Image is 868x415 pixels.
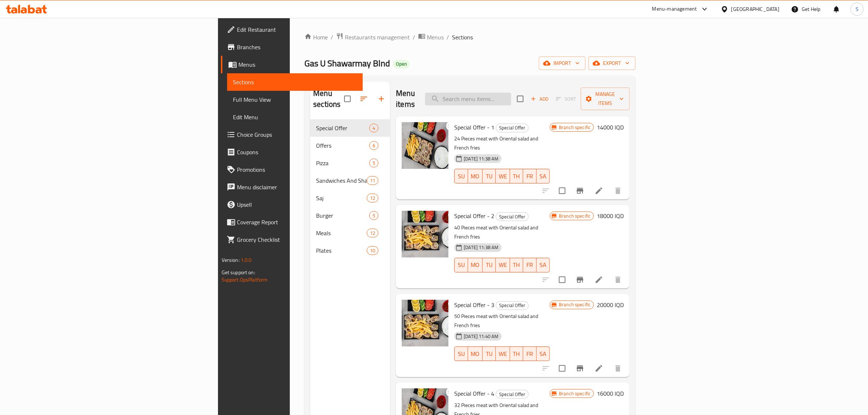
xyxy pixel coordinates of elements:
a: Restaurants management [336,32,410,42]
span: Sort sections [355,90,373,108]
button: MO [468,169,483,183]
button: export [588,57,635,70]
span: [DATE] 11:38 AM [461,244,501,251]
div: Special Offer [496,301,529,310]
li: / [413,33,415,42]
span: TU [486,260,493,270]
span: Branch specific [556,213,593,220]
span: Select all sections [340,91,355,106]
button: SU [454,169,468,183]
span: Meals [316,229,367,237]
span: Pizza [316,159,369,167]
button: delete [609,271,627,288]
span: FR [526,171,533,182]
span: Burger [316,211,369,220]
span: Add item [528,93,551,105]
span: TH [513,349,520,359]
button: MO [468,258,483,272]
button: MO [468,346,483,361]
span: Special Offer [496,390,528,399]
span: Menus [427,33,444,42]
button: FR [523,169,536,183]
span: 5 [370,160,378,167]
a: Menus [418,32,444,42]
div: Pizza5 [310,154,390,172]
span: Choice Groups [237,130,357,139]
span: SU [458,171,465,182]
h6: 16000 IQD [597,388,624,399]
a: Branches [221,38,363,56]
div: items [369,124,378,132]
nav: breadcrumb [304,32,635,42]
span: Special Offer - 4 [454,388,494,399]
span: WE [499,171,507,182]
button: Branch-specific-item [571,360,589,377]
span: Get support on: [222,268,255,277]
button: TH [510,169,523,183]
p: 24 Pieces meat with Oriental salad and French fries [454,134,550,152]
button: TU [483,346,496,361]
span: [DATE] 11:38 AM [461,155,501,162]
span: Select section [513,91,528,106]
div: items [367,176,378,185]
div: Special Offer [496,124,529,132]
span: 11 [367,177,378,184]
span: Sections [233,78,357,86]
span: Add [530,95,549,103]
span: WE [499,349,507,359]
button: TH [510,346,523,361]
div: items [367,194,378,202]
img: Special Offer - 2 [402,211,448,257]
span: SU [458,349,465,359]
span: SA [540,349,547,359]
button: WE [496,258,510,272]
button: FR [523,346,536,361]
div: Meals12 [310,224,390,242]
a: Upsell [221,196,363,213]
span: TU [486,171,493,182]
span: Sandwiches And Shawarma [316,176,367,185]
div: Plates [316,246,367,255]
a: Edit menu item [595,275,603,284]
a: Choice Groups [221,126,363,143]
button: WE [496,169,510,183]
button: TH [510,258,523,272]
button: WE [496,346,510,361]
div: items [369,159,378,167]
h6: 14000 IQD [597,122,624,132]
a: Coupons [221,143,363,161]
span: MO [471,260,480,270]
a: Edit menu item [595,364,603,373]
span: 12 [367,195,378,202]
span: 4 [370,125,378,132]
a: Full Menu View [227,91,363,108]
span: Saj [316,194,367,202]
span: Special Offer - 2 [454,210,494,221]
div: Burger5 [310,207,390,224]
a: Coverage Report [221,213,363,231]
span: Restaurants management [345,33,410,42]
div: Special Offer [496,390,529,399]
button: SA [537,258,550,272]
img: Special Offer - 1 [402,122,448,169]
a: Promotions [221,161,363,178]
div: Sandwiches And Shawarma11 [310,172,390,189]
span: SU [458,260,465,270]
span: Branches [237,43,357,51]
a: Edit Menu [227,108,363,126]
a: Sections [227,73,363,91]
div: Plates10 [310,242,390,259]
span: Special Offer [496,301,528,310]
span: Edit Menu [233,113,357,121]
nav: Menu sections [310,116,390,262]
span: Manage items [587,90,624,108]
button: Add [528,93,551,105]
button: SU [454,258,468,272]
span: Coverage Report [237,218,357,226]
span: Upsell [237,200,357,209]
span: Special Offer [496,213,528,221]
div: Special Offer [496,212,529,221]
span: Full Menu View [233,95,357,104]
button: FR [523,258,536,272]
